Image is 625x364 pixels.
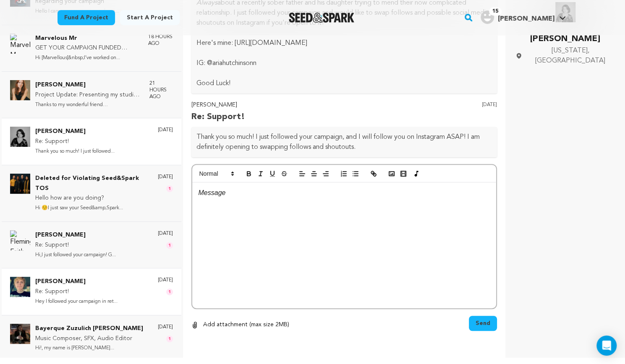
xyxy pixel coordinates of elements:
p: [PERSON_NAME] [35,127,115,137]
p: [DATE] [158,174,173,180]
p: GET YOUR CAMPAIGN FUNDED WITHOUT HIRING EXPERT [35,43,140,53]
p: Add attachment (max size 2MB) [203,320,289,330]
a: Fund a project [58,10,115,25]
img: Emery Jones Photo [10,277,30,297]
span: Send [476,319,490,328]
img: Cerridwyn McCaffrey Photo [10,80,30,100]
p: Re: Support! [35,287,118,297]
p: Re: Support! [35,137,115,147]
p: [DATE] [158,127,173,133]
p: Hi!, my name is [PERSON_NAME]... [35,343,143,353]
img: Seed&Spark Logo Dark Mode [289,13,355,23]
p: Deleted for Violating Seed&Spark TOS [35,174,149,194]
span: 1 [166,185,173,192]
p: [PERSON_NAME] [35,277,118,287]
p: Hello how are you doing? [35,193,149,203]
p: [PERSON_NAME] [191,100,245,110]
span: 1 [166,289,173,295]
a: Seed&Spark Homepage [289,13,355,23]
p: [PERSON_NAME] [35,80,141,90]
p: [PERSON_NAME] [515,32,615,46]
span: Mariana H.'s Profile [479,9,567,26]
button: Add attachment (max size 2MB) [191,316,289,334]
p: IG: @ariahutchinsonn [196,58,492,68]
p: Project Update: Presenting my studio logo & project updates! [35,90,141,100]
p: Music Composer, SFX, Audio Editor [35,334,143,344]
p: Thanks to my wonderful friend [PERSON_NAME]... [35,100,141,110]
p: [PERSON_NAME] [35,230,116,240]
p: [DATE] [158,324,173,330]
img: Deleted for Violating Seed&Spark TOS Photo [10,174,30,194]
p: Hey I followed your campaign in ret... [35,297,118,307]
p: Good Luck! [196,78,492,88]
span: [US_STATE], [GEOGRAPHIC_DATA] [526,46,615,66]
p: Re: Support! [35,240,116,250]
p: 18 hours ago [148,34,173,47]
p: Thank you so much! I just followed your campaign, and I will follow you on Instagram ASAP! I am d... [196,132,492,152]
img: Jamie Alvey Photo [10,127,30,147]
a: Start a project [120,10,180,25]
img: Fleming Faith Photo [10,230,30,250]
p: [DATE] [158,277,173,283]
a: Mariana H.'s Profile [479,9,567,24]
p: Hi [Marvellous]&nbsp;I’ve worked on... [35,53,140,63]
button: Send [469,316,497,331]
span: 1 [166,242,173,249]
p: Hi,I just followed your campaign! G... [35,250,116,260]
p: Thank you so much! I just followed... [35,147,115,156]
p: [DATE] [158,230,173,237]
p: 21 hours ago [149,80,173,100]
div: Open Intercom Messenger [596,335,617,356]
div: Mariana H.'s Profile [481,10,554,24]
p: Marvelous Mr [35,34,140,44]
img: user.png [481,10,494,24]
p: Here's mine: [URL][DOMAIN_NAME] [196,38,492,48]
p: [DATE] [482,100,497,124]
img: Bayerque Zuzulich Duggan Photo [10,324,30,344]
span: 15 [489,7,502,16]
p: Re: Support! [191,110,245,124]
p: Hi ☺️I just saw your Seed&amp;Spark... [35,203,149,213]
span: 1 [166,335,173,342]
span: [PERSON_NAME] [497,16,554,22]
p: Bayerque Zuzulich [PERSON_NAME] [35,324,143,334]
img: Marvelous Mr Photo [10,34,30,54]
